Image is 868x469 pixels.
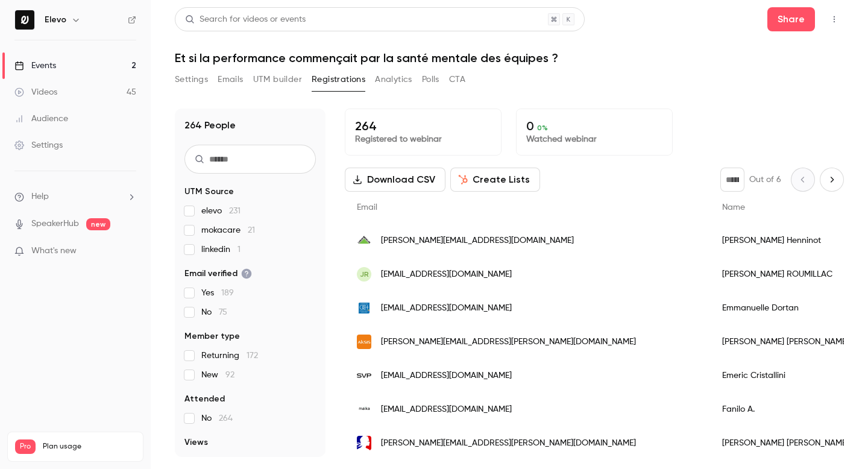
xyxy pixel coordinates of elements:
img: svp.com [357,368,371,383]
div: Videos [14,86,57,98]
span: Member type [184,330,240,342]
p: No results [184,456,316,468]
span: Help [31,190,49,203]
span: Email verified [184,268,252,280]
span: 0 % [537,124,548,132]
img: och.fr [357,301,371,315]
span: No [201,306,227,318]
span: 21 [248,226,255,234]
button: Polls [422,70,439,89]
span: 172 [247,351,258,360]
span: [PERSON_NAME][EMAIL_ADDRESS][DOMAIN_NAME] [381,234,574,247]
button: Registrations [312,70,365,89]
span: Pro [15,439,36,454]
span: Views [184,436,208,449]
span: linkedin [201,244,241,256]
p: Watched webinar [526,133,662,145]
span: 264 [219,414,233,423]
button: Next page [820,168,844,192]
img: leroymerlin.fr [357,233,371,248]
span: [EMAIL_ADDRESS][DOMAIN_NAME] [381,302,512,315]
img: maika-assistance.com [357,402,371,417]
span: new [86,218,110,230]
span: [PERSON_NAME][EMAIL_ADDRESS][PERSON_NAME][DOMAIN_NAME] [381,437,636,450]
span: Yes [201,287,234,299]
p: 0 [526,119,662,133]
a: SpeakerHub [31,218,79,230]
button: Create Lists [450,168,540,192]
span: Name [722,203,745,212]
div: Events [14,60,56,72]
button: CTA [449,70,465,89]
img: Elevo [15,10,34,30]
span: 189 [221,289,234,297]
span: Email [357,203,377,212]
span: elevo [201,205,241,217]
h6: Elevo [45,14,66,26]
iframe: Noticeable Trigger [122,246,136,257]
button: Share [767,7,815,31]
img: loire-atlantique.gouv.fr [357,436,371,450]
img: aksis.fr [357,335,371,349]
span: Attended [184,393,225,405]
span: 92 [225,371,234,379]
div: Audience [14,113,68,125]
button: Download CSV [345,168,445,192]
span: Returning [201,350,258,362]
span: What's new [31,245,77,257]
h1: 264 People [184,118,236,133]
span: Plan usage [43,442,136,452]
p: Registered to webinar [355,133,491,145]
p: Out of 6 [749,174,781,186]
button: Settings [175,70,208,89]
p: 264 [355,119,491,133]
span: 231 [229,207,241,215]
span: [PERSON_NAME][EMAIL_ADDRESS][PERSON_NAME][DOMAIN_NAME] [381,336,636,348]
div: Search for videos or events [185,13,306,26]
span: UTM Source [184,186,234,198]
span: [EMAIL_ADDRESS][DOMAIN_NAME] [381,268,512,281]
span: [EMAIL_ADDRESS][DOMAIN_NAME] [381,403,512,416]
span: 75 [219,308,227,316]
span: 1 [237,245,241,254]
span: No [201,412,233,424]
div: Settings [14,139,63,151]
span: JR [360,269,369,280]
span: New [201,369,234,381]
span: mokacare [201,224,255,236]
button: Emails [218,70,243,89]
button: UTM builder [253,70,302,89]
button: Analytics [375,70,412,89]
span: [EMAIL_ADDRESS][DOMAIN_NAME] [381,370,512,382]
li: help-dropdown-opener [14,190,136,203]
h1: Et si la performance commençait par la santé mentale des équipes ? [175,51,844,65]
